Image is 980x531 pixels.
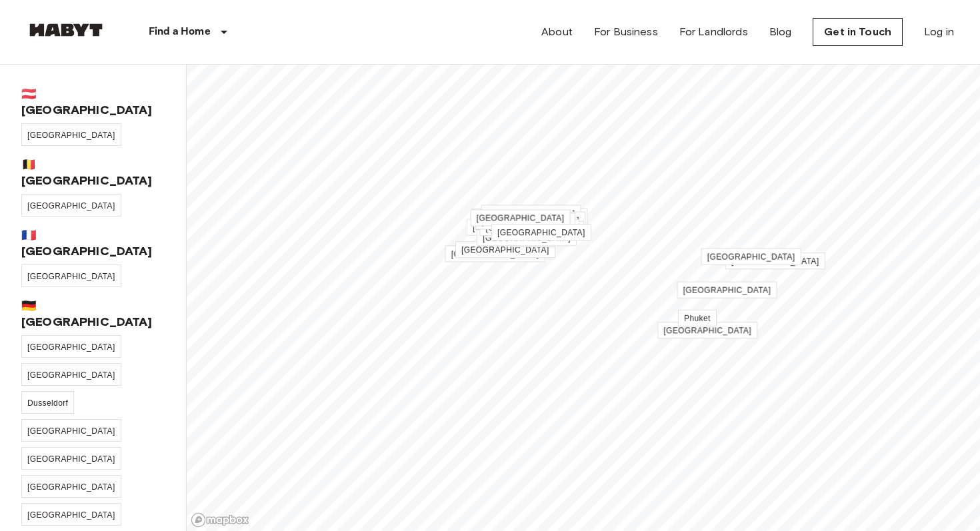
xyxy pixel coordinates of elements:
a: [GEOGRAPHIC_DATA] [491,224,591,241]
a: [GEOGRAPHIC_DATA] [21,503,121,526]
a: Log in [924,24,954,40]
div: Map marker [701,251,801,265]
span: [GEOGRAPHIC_DATA] [497,228,585,237]
div: Map marker [467,221,567,235]
a: [GEOGRAPHIC_DATA] [677,282,777,298]
div: Map marker [725,255,825,268]
a: [GEOGRAPHIC_DATA] [725,253,825,269]
a: [GEOGRAPHIC_DATA] [21,363,121,386]
img: Habyt [26,23,106,37]
a: About [541,24,573,40]
a: Blog [769,24,792,40]
span: [GEOGRAPHIC_DATA] [27,272,115,281]
a: For Business [594,24,658,40]
span: [GEOGRAPHIC_DATA] [473,223,561,233]
span: [GEOGRAPHIC_DATA] [491,216,579,225]
a: [GEOGRAPHIC_DATA] [701,249,801,265]
a: [GEOGRAPHIC_DATA] [21,335,121,358]
a: [GEOGRAPHIC_DATA] [484,221,584,238]
a: [GEOGRAPHIC_DATA] [467,219,567,236]
a: Dusseldorf [21,391,74,414]
span: 🇫🇷 [GEOGRAPHIC_DATA] [21,227,165,259]
div: Map marker [477,231,577,245]
span: [GEOGRAPHIC_DATA] [483,233,571,243]
a: Get in Touch [813,18,903,46]
span: [GEOGRAPHIC_DATA] [27,510,115,520]
a: Modena [511,231,554,247]
div: Map marker [487,210,587,224]
span: [GEOGRAPHIC_DATA] [27,454,115,464]
div: Map marker [484,223,584,237]
p: Find a Home [149,24,211,40]
span: [GEOGRAPHIC_DATA] [27,370,115,380]
span: [GEOGRAPHIC_DATA] [27,426,115,436]
span: [GEOGRAPHIC_DATA] [461,245,549,255]
a: [GEOGRAPHIC_DATA] [21,123,121,146]
div: Map marker [657,324,757,338]
span: [GEOGRAPHIC_DATA] [481,217,569,227]
div: Map marker [511,233,554,247]
a: [GEOGRAPHIC_DATA] [471,211,571,227]
a: [GEOGRAPHIC_DATA] [657,322,757,338]
span: [GEOGRAPHIC_DATA] [27,342,115,352]
span: [GEOGRAPHIC_DATA] [731,257,819,266]
div: Map marker [491,226,591,240]
div: Map marker [471,211,571,225]
div: Map marker [481,207,581,221]
a: [GEOGRAPHIC_DATA] [21,447,121,470]
a: [GEOGRAPHIC_DATA] [475,213,575,230]
a: For Landlords [679,24,748,40]
span: [GEOGRAPHIC_DATA] [451,249,539,259]
a: Mapbox logo [191,512,249,528]
div: Map marker [445,247,545,261]
span: 🇩🇪 [GEOGRAPHIC_DATA] [21,298,165,330]
span: [GEOGRAPHIC_DATA] [27,482,115,492]
span: Phuket [684,314,711,323]
a: [GEOGRAPHIC_DATA] [485,212,585,229]
a: [GEOGRAPHIC_DATA] [487,208,587,225]
a: [GEOGRAPHIC_DATA] [481,205,581,222]
a: [GEOGRAPHIC_DATA] [21,475,121,498]
a: [GEOGRAPHIC_DATA] [445,245,545,262]
div: Map marker [677,284,777,298]
span: [GEOGRAPHIC_DATA] [707,253,795,262]
div: Map marker [678,312,717,326]
a: [GEOGRAPHIC_DATA] [21,265,121,287]
div: Map marker [455,243,555,257]
a: Phuket [678,310,717,326]
a: [GEOGRAPHIC_DATA] [471,209,571,226]
a: [GEOGRAPHIC_DATA] [455,241,555,258]
div: Map marker [485,214,585,228]
span: [GEOGRAPHIC_DATA] [663,326,751,335]
span: [GEOGRAPHIC_DATA] [487,209,575,219]
a: [GEOGRAPHIC_DATA] [21,419,121,442]
div: Map marker [471,213,571,227]
a: [GEOGRAPHIC_DATA] [21,194,121,217]
span: [GEOGRAPHIC_DATA] [477,213,565,223]
span: Dusseldorf [27,398,68,408]
a: [GEOGRAPHIC_DATA] [477,229,577,246]
div: Map marker [475,215,575,229]
span: [GEOGRAPHIC_DATA] [27,201,115,211]
span: [GEOGRAPHIC_DATA] [485,223,573,233]
span: 🇧🇪 [GEOGRAPHIC_DATA] [21,157,165,189]
div: Map marker [479,221,579,235]
span: 🇦🇹 [GEOGRAPHIC_DATA] [21,86,165,118]
span: [GEOGRAPHIC_DATA] [27,131,115,140]
span: [GEOGRAPHIC_DATA] [683,286,771,295]
a: [GEOGRAPHIC_DATA] [479,219,579,236]
a: [GEOGRAPHIC_DATA] [471,209,571,225]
